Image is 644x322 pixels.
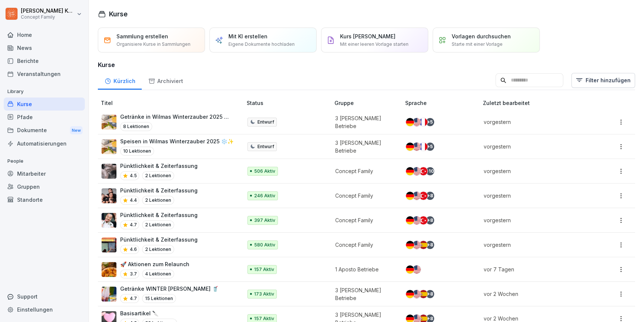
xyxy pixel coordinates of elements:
p: Basisartikel 🔪 [120,309,177,317]
p: 4.5 [130,172,137,179]
p: 🚀 Aktionen zum Relaunch [120,260,189,268]
a: News [4,41,85,54]
p: vorgestern [484,167,587,175]
a: Mitarbeiter [4,167,85,180]
div: Berichte [4,54,85,67]
a: Gruppen [4,180,85,193]
p: vorgestern [484,192,587,200]
p: 4 Lektionen [142,270,174,278]
button: Filter hinzufügen [571,73,635,88]
p: 4.4 [130,197,137,204]
h1: Kurse [109,9,128,19]
img: us.svg [413,216,421,224]
p: Pünktlichkeit & Zeiterfassung [120,186,198,194]
p: vor 7 Tagen [484,265,587,273]
a: Home [4,28,85,41]
p: Getränke WINTER [PERSON_NAME] 🥤 [120,285,218,293]
p: Pünktlichkeit & Zeiterfassung [120,211,198,219]
p: 4.6 [130,246,137,253]
a: Veranstaltungen [4,67,85,80]
div: Standorte [4,193,85,206]
p: Getränke in Wilmas Winterzauber 2025 ❄️✨ [120,113,235,121]
img: mulypnzp5iwaud4jbn7vt4vl.png [102,287,116,302]
div: + 8 [426,241,434,249]
div: New [70,126,83,135]
p: Speisen in Wilmas Winterzauber 2025 ❄️✨ [120,137,234,145]
p: 157 Aktiv [254,266,274,273]
a: Automatisierungen [4,137,85,150]
a: Kürzlich [98,71,142,90]
p: Zuletzt bearbeitet [483,99,596,107]
img: us.svg [413,118,421,126]
img: nh83jc8locs0epsqbntbfijs.png [102,262,116,277]
img: fr.svg [419,143,427,151]
p: Mit KI erstellen [228,32,267,40]
div: + 8 [426,192,434,200]
p: Status [247,99,331,107]
p: 4.7 [130,221,137,228]
p: 506 Aktiv [254,168,275,175]
img: us.svg [413,143,421,151]
div: Einstellungen [4,303,85,316]
img: ermudlvx65kpohzlnxbx9caj.png [102,213,116,228]
img: de.svg [406,118,414,126]
p: Gruppe [334,99,402,107]
p: 2 Lektionen [142,245,174,254]
p: People [4,155,85,167]
p: Eigene Dokumente hochladen [228,41,295,48]
p: Organisiere Kurse in Sammlungen [116,41,190,48]
img: tr.svg [419,216,427,224]
img: de.svg [406,290,414,298]
div: Dokumente [4,124,85,137]
img: tr.svg [419,192,427,200]
p: 2 Lektionen [142,171,174,180]
div: Kurse [4,98,85,111]
img: fkgg6cjv4lbudmf46aueiiwz.png [102,115,116,130]
p: vorgestern [484,118,587,126]
p: 157 Aktiv [254,315,274,322]
p: Vorlagen durchsuchen [452,32,511,40]
p: Kurs [PERSON_NAME] [340,32,395,40]
a: Archiviert [142,71,189,90]
p: Concept Family [21,15,75,20]
img: es.svg [419,290,427,298]
div: + 5 [426,118,434,126]
img: de.svg [406,241,414,249]
img: oh9f64feb3f9l3t3yc5ri42f.png [102,237,116,252]
img: fr.svg [419,118,427,126]
a: DokumenteNew [4,124,85,137]
p: 580 Aktiv [254,242,275,248]
p: Sprache [405,99,480,107]
p: Library [4,86,85,98]
p: 15 Lektionen [142,294,176,303]
p: 3 [PERSON_NAME] Betriebe [335,114,393,130]
p: Concept Family [335,167,393,175]
img: de.svg [406,216,414,224]
div: + 5 [426,143,434,151]
p: Pünktlichkeit & Zeiterfassung [120,236,198,243]
div: + 8 [426,290,434,298]
p: 2 Lektionen [142,196,174,205]
p: [PERSON_NAME] Komarov [21,8,75,14]
p: 4.7 [130,295,137,302]
img: fqp0ck1sleyjtyg2zy632a37.png [102,188,116,203]
p: Sammlung erstellen [116,32,168,40]
p: Entwurf [257,119,274,125]
img: us.svg [413,192,421,200]
p: 3 [PERSON_NAME] Betriebe [335,286,393,302]
p: Pünktlichkeit & Zeiterfassung [120,162,198,170]
p: Mit einer leeren Vorlage starten [340,41,408,48]
div: Support [4,290,85,303]
a: Pfade [4,111,85,124]
p: 8 Lektionen [120,122,152,131]
img: tr.svg [419,167,427,175]
p: Entwurf [257,143,274,150]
